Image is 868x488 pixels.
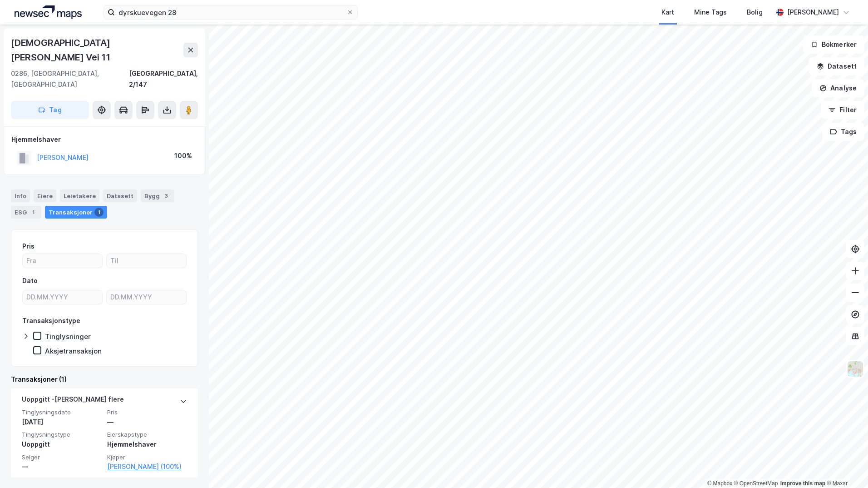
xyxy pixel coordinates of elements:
div: Transaksjoner [45,206,107,219]
div: Info [11,189,30,202]
div: Mine Tags [694,7,727,18]
div: [GEOGRAPHIC_DATA], 2/147 [129,68,198,90]
input: Søk på adresse, matrikkel, gårdeiere, leietakere eller personer [115,5,346,19]
div: 1 [29,208,38,217]
input: DD.MM.YYYY [23,290,102,304]
div: Tinglysninger [45,332,91,341]
div: 0286, [GEOGRAPHIC_DATA], [GEOGRAPHIC_DATA] [11,68,129,90]
iframe: Chat Widget [823,444,868,488]
img: Z [847,360,864,378]
span: Kjøper [107,453,187,461]
input: DD.MM.YYYY [107,290,186,304]
button: Tags [822,123,864,141]
div: Dato [22,275,38,286]
div: Datasett [103,189,137,202]
button: Datasett [809,57,864,75]
div: Kontrollprogram for chat [823,444,868,488]
div: [DATE] [22,417,102,428]
input: Til [107,254,186,268]
div: Leietakere [60,189,99,202]
div: 3 [162,191,171,200]
button: Tag [11,101,89,119]
div: Bolig [747,7,763,18]
input: Fra [23,254,102,268]
div: Aksjetransaksjon [45,347,102,355]
div: Pris [22,241,35,252]
div: 1 [94,208,104,217]
div: [PERSON_NAME] [787,7,839,18]
button: Bokmerker [803,35,864,54]
div: Hjemmelshaver [107,439,187,450]
span: Selger [22,453,102,461]
div: 100% [174,150,192,161]
div: Hjemmelshaver [11,134,197,145]
div: ESG [11,206,41,219]
a: OpenStreetMap [734,480,778,487]
a: Mapbox [707,480,732,487]
div: Bygg [141,189,174,202]
div: Kart [661,7,674,18]
button: Analyse [812,79,864,97]
span: Tinglysningstype [22,431,102,438]
span: Pris [107,408,187,416]
div: Transaksjoner (1) [11,374,198,385]
span: Eierskapstype [107,431,187,438]
div: [DEMOGRAPHIC_DATA][PERSON_NAME] Vei 11 [11,35,183,65]
img: logo.a4113a55bc3d86da70a041830d287a7e.svg [15,5,82,19]
span: Tinglysningsdato [22,408,102,416]
button: Filter [821,101,864,119]
div: Eiere [34,189,56,202]
a: [PERSON_NAME] (100%) [107,461,187,472]
a: Improve this map [780,480,825,487]
div: — [107,417,187,428]
div: Transaksjonstype [22,315,80,326]
div: Uoppgitt [22,439,102,450]
div: Uoppgitt - [PERSON_NAME] flere [22,394,124,408]
div: — [22,461,102,472]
